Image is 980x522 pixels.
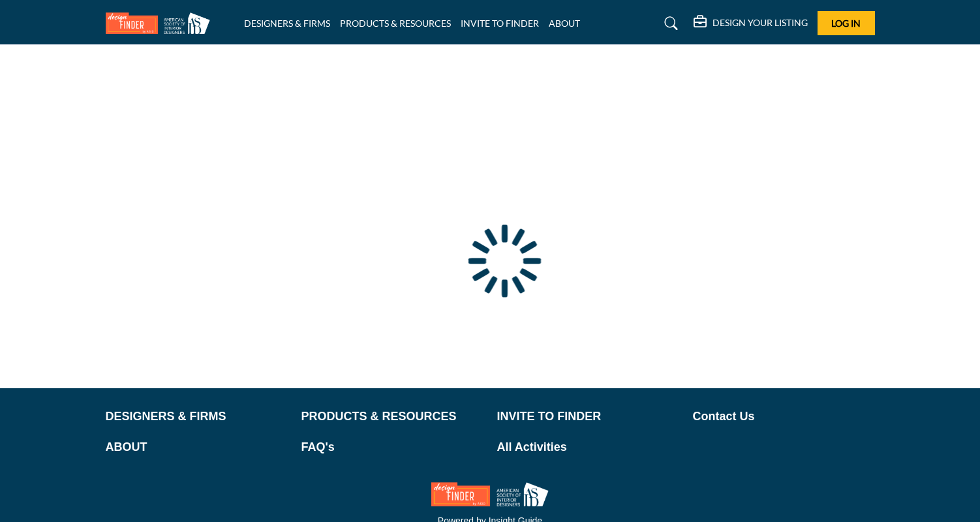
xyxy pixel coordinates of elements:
[301,438,483,456] a: FAQ's
[340,18,451,29] a: PRODUCTS & RESOURCES
[652,13,686,34] a: Search
[301,408,483,425] a: PRODUCTS & RESOURCES
[244,18,330,29] a: DESIGNERS & FIRMS
[106,438,288,456] a: ABOUT
[497,408,679,425] a: INVITE TO FINDER
[693,408,875,425] a: Contact Us
[549,18,580,29] a: ABOUT
[694,16,808,31] div: DESIGN YOUR LISTING
[712,17,808,29] h5: DESIGN YOUR LISTING
[106,408,288,425] a: DESIGNERS & FIRMS
[831,18,861,29] span: Log In
[818,11,875,35] button: Log In
[431,482,549,506] img: No Site Logo
[461,18,539,29] a: INVITE TO FINDER
[106,12,217,34] img: Site Logo
[497,438,679,456] a: All Activities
